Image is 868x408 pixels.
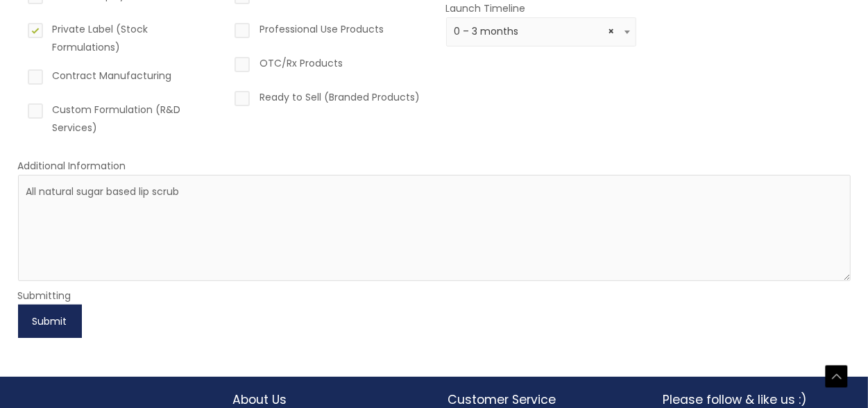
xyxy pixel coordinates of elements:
[25,101,216,137] label: Custom Formulation (R&D Services)
[609,25,615,38] span: Remove all items
[18,159,126,173] label: Additional Information
[25,67,216,90] label: Contract Manufacturing
[18,287,851,305] div: Submitting
[232,54,423,78] label: OTC/Rx Products
[454,25,629,38] span: 0 – 3 months
[25,20,216,56] label: Private Label (Stock Formulations)
[18,305,82,338] button: Submit
[232,88,423,112] label: Ready to Sell (Branded Products)
[232,20,423,44] label: Professional Use Products
[446,17,637,46] span: 0 – 3 months
[446,1,526,15] label: Launch Timeline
